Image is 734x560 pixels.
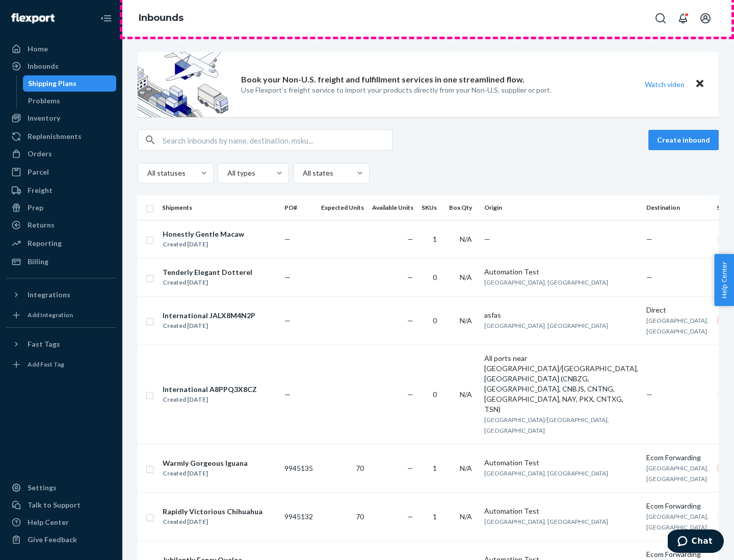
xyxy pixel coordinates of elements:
[417,195,445,220] th: SKUs
[6,41,116,57] a: Home
[28,203,43,213] div: Prep
[6,146,116,162] a: Orders
[23,75,117,92] a: Shipping Plans
[280,444,317,492] td: 9945135
[280,492,317,541] td: 9945132
[28,185,53,195] div: Freight
[646,501,709,511] div: Ecom Forwarding
[28,257,48,267] div: Billing
[642,195,713,220] th: Destination
[6,480,116,496] a: Settings
[484,278,608,286] span: [GEOGRAPHIC_DATA], [GEOGRAPHIC_DATA]
[484,235,490,243] span: —
[368,195,417,220] th: Available Units
[6,307,116,323] a: Add Integration
[163,468,248,479] div: Created [DATE]
[480,195,642,220] th: Origin
[241,74,525,86] p: Book your Non-U.S. freight and fulfillment services in one streamlined flow.
[28,339,60,349] div: Fast Tags
[646,513,709,531] span: [GEOGRAPHIC_DATA], [GEOGRAPHIC_DATA]
[445,195,480,220] th: Box Qty
[284,273,291,282] span: —
[6,164,116,180] a: Parcel
[6,58,116,74] a: Inbounds
[356,512,364,521] span: 70
[433,464,437,472] span: 1
[484,416,609,434] span: [GEOGRAPHIC_DATA]/[GEOGRAPHIC_DATA], [GEOGRAPHIC_DATA]
[407,512,413,521] span: —
[460,512,472,521] span: N/A
[28,238,62,248] div: Reporting
[484,458,638,468] div: Automation Test
[714,254,734,306] button: Help Center
[163,267,252,277] div: Tenderly Elegant Dotterel
[433,235,437,243] span: 1
[484,322,608,329] span: [GEOGRAPHIC_DATA], [GEOGRAPHIC_DATA]
[28,78,76,89] div: Shipping Plans
[163,277,252,288] div: Created [DATE]
[28,44,48,54] div: Home
[460,390,472,399] span: N/A
[433,512,437,521] span: 1
[433,316,437,325] span: 0
[646,305,709,315] div: Direct
[6,254,116,270] a: Billing
[96,8,116,29] button: Close Navigation
[646,235,652,243] span: —
[407,316,413,325] span: —
[6,497,116,513] button: Talk to Support
[6,336,116,352] button: Fast Tags
[6,514,116,530] a: Help Center
[646,549,709,559] div: Ecom Forwarding
[130,4,192,33] ol: breadcrumbs
[226,168,227,178] input: All types
[163,229,244,239] div: Honestly Gentle Macaw
[163,321,255,331] div: Created [DATE]
[668,529,724,555] iframe: Opens a widget where you can chat to one of our agents
[6,217,116,233] a: Returns
[28,131,82,142] div: Replenishments
[28,535,77,545] div: Give Feedback
[433,390,437,399] span: 0
[6,531,116,548] button: Give Feedback
[6,110,116,126] a: Inventory
[28,290,70,300] div: Integrations
[646,317,709,335] span: [GEOGRAPHIC_DATA], [GEOGRAPHIC_DATA]
[28,96,60,106] div: Problems
[407,390,413,399] span: —
[163,507,263,517] div: Rapidly Victorious Chihuahua
[407,273,413,282] span: —
[158,195,280,220] th: Shipments
[280,195,317,220] th: PO#
[460,273,472,282] span: N/A
[11,13,55,23] img: Flexport logo
[146,168,147,178] input: All statuses
[638,77,691,92] button: Watch video
[163,311,255,321] div: International JALX8M4N2P
[484,469,608,477] span: [GEOGRAPHIC_DATA], [GEOGRAPHIC_DATA]
[28,167,49,177] div: Parcel
[163,395,257,405] div: Created [DATE]
[646,390,652,399] span: —
[484,310,638,320] div: asfas
[484,506,638,516] div: Automation Test
[6,356,116,373] a: Add Fast Tag
[163,517,263,527] div: Created [DATE]
[646,273,652,282] span: —
[484,353,638,414] div: All ports near [GEOGRAPHIC_DATA]/[GEOGRAPHIC_DATA], [GEOGRAPHIC_DATA] (CNBZG, [GEOGRAPHIC_DATA], ...
[695,8,716,29] button: Open account menu
[407,235,413,243] span: —
[241,85,552,95] p: Use Flexport’s freight service to import your products directly from your Non-U.S. supplier or port.
[460,235,472,243] span: N/A
[284,316,291,325] span: —
[284,235,291,243] span: —
[6,182,116,199] a: Freight
[356,464,364,472] span: 70
[302,168,303,178] input: All states
[460,464,472,472] span: N/A
[484,518,608,525] span: [GEOGRAPHIC_DATA], [GEOGRAPHIC_DATA]
[646,464,709,483] span: [GEOGRAPHIC_DATA], [GEOGRAPHIC_DATA]
[6,287,116,303] button: Integrations
[28,220,55,230] div: Returns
